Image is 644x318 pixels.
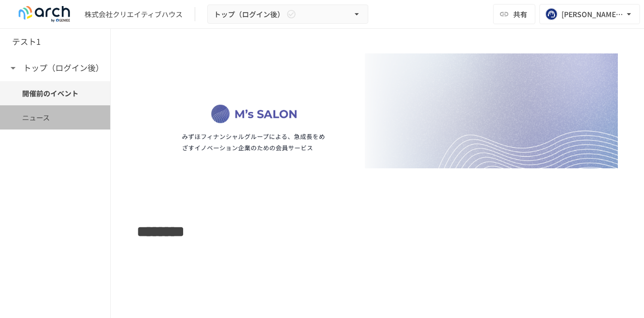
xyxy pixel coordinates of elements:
[12,6,76,22] img: logo-default@2x-9cf2c760.svg
[561,8,624,21] div: [PERSON_NAME][EMAIL_ADDRESS][DOMAIN_NAME]
[214,8,284,21] span: トップ（ログイン後）
[137,53,618,168] img: J0K6JjKDSoEfxNauRqzMbBOKVQoHGwAHVNDnmFBOdNr
[12,35,41,48] h6: テスト1
[493,4,535,24] button: 共有
[85,9,183,20] div: 株式会社クリエイティブハウス
[22,112,88,123] span: ニュース
[23,61,104,75] h6: トップ（ログイン後）
[539,4,640,24] button: [PERSON_NAME][EMAIL_ADDRESS][DOMAIN_NAME]
[513,9,527,20] span: 共有
[207,5,368,24] button: トップ（ログイン後）
[22,88,88,99] span: 開催前のイベント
